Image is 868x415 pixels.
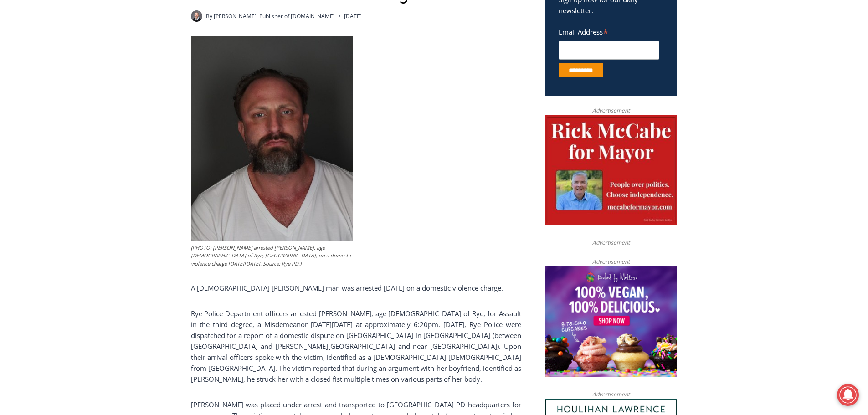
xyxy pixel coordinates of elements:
[583,257,639,266] span: Advertisement
[219,88,442,113] a: Intern @ [DOMAIN_NAME]
[191,308,521,384] p: Rye Police Department officers arrested [PERSON_NAME], age [DEMOGRAPHIC_DATA] of Rye, for Assault...
[191,10,202,22] a: Author image
[583,106,639,115] span: Advertisement
[206,12,212,20] span: By
[191,244,353,268] figcaption: (PHOTO: [PERSON_NAME] arrested [PERSON_NAME], age [DEMOGRAPHIC_DATA] of Rye, [GEOGRAPHIC_DATA], o...
[230,0,431,88] div: "The first chef I interviewed talked about coming to [GEOGRAPHIC_DATA] from [GEOGRAPHIC_DATA] in ...
[559,23,659,39] label: Email Address
[344,12,362,20] time: [DATE]
[583,390,639,399] span: Advertisement
[238,91,422,111] span: Intern @ [DOMAIN_NAME]
[545,266,677,377] img: Baked by Melissa
[583,238,639,247] span: Advertisement
[191,36,353,241] img: (PHOTO: Rye PD arrested Michael P. O’Connell, age 42 of Rye, NY, on a domestic violence charge on...
[545,115,677,225] img: McCabe for Mayor
[191,282,521,293] p: A [DEMOGRAPHIC_DATA] [PERSON_NAME] man was arrested [DATE] on a domestic violence charge.
[214,12,335,20] a: [PERSON_NAME], Publisher of [DOMAIN_NAME]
